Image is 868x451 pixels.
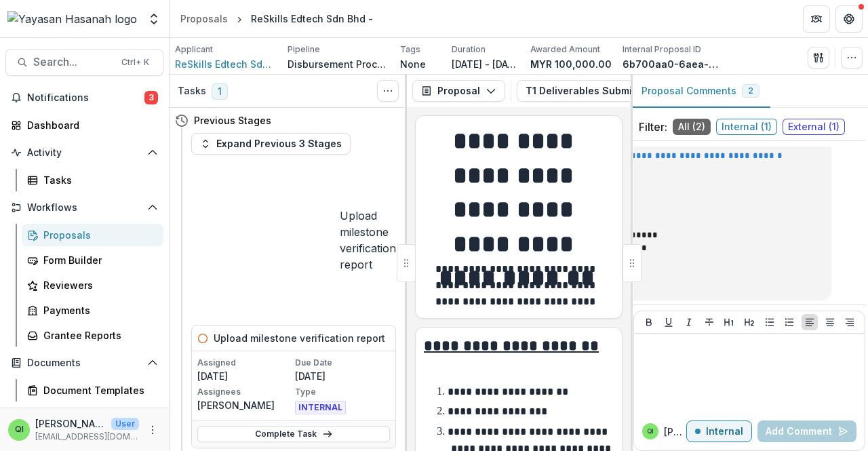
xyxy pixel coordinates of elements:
[119,55,152,70] div: Ctrl + K
[803,5,830,33] button: Partners
[631,75,770,108] button: Proposal Comments
[251,12,373,26] div: ReSkills Edtech Sdn Bhd -
[22,299,163,321] a: Payments
[5,407,163,429] button: Open Contacts
[22,324,163,347] a: Grantee Reports
[641,314,657,330] button: Bold
[639,119,667,135] p: Filter:
[288,57,389,71] p: Disbursement Process
[762,314,778,330] button: Bullet List
[22,379,163,401] a: Document Templates
[673,119,711,135] span: All ( 2 )
[7,11,137,27] img: Yayasan Hasanah logo
[22,169,163,191] a: Tasks
[452,57,519,71] p: [DATE] - [DATE]
[842,314,858,330] button: Align Right
[681,314,697,330] button: Italicize
[35,431,139,443] p: [EMAIL_ADDRESS][DOMAIN_NAME]
[43,228,153,242] div: Proposals
[5,87,163,109] button: Notifications3
[43,383,153,397] div: Document Templates
[180,12,228,26] div: Proposals
[197,369,292,383] p: [DATE]
[175,9,378,28] nav: breadcrumb
[214,331,385,345] h5: Upload milestone verification report
[22,249,163,271] a: Form Builder
[43,303,153,317] div: Payments
[757,420,856,442] button: Add Comment
[400,43,420,56] p: Tags
[377,80,399,102] button: Toggle View Cancelled Tasks
[706,426,743,437] p: Internal
[783,119,845,135] span: External ( 1 )
[295,386,390,398] p: Type
[452,43,486,56] p: Duration
[295,401,346,414] span: INTERNAL
[721,314,737,330] button: Heading 1
[835,5,863,33] button: Get Help
[660,314,677,330] button: Underline
[27,92,144,104] span: Notifications
[22,224,163,246] a: Proposals
[509,284,823,294] p: [DATE] 5:34 PM • [DATE]
[144,91,158,104] span: 3
[5,197,163,218] button: Open Workflows
[197,398,292,412] p: [PERSON_NAME]
[212,83,228,100] span: 1
[33,56,113,68] span: Search...
[43,253,153,267] div: Form Builder
[400,57,426,71] p: None
[178,85,206,97] h3: Tasks
[197,386,292,398] p: Assignees
[802,314,818,330] button: Align Left
[5,114,163,136] a: Dashboard
[741,314,757,330] button: Heading 2
[22,274,163,296] a: Reviewers
[27,202,142,214] span: Workflows
[701,314,717,330] button: Strike
[15,425,24,434] div: Qistina Izahan
[530,57,612,71] p: MYR 100,000.00
[144,5,163,33] button: Open entity switcher
[412,80,505,102] button: Proposal
[623,57,724,71] p: 6b700aa0-6aea-49e9-8bc4-012676986362
[530,43,600,56] p: Awarded Amount
[295,357,390,369] p: Due Date
[27,357,142,369] span: Documents
[191,133,351,155] button: Expand Previous 3 Stages
[716,119,777,135] span: Internal ( 1 )
[197,357,292,369] p: Assigned
[175,9,233,28] a: Proposals
[340,208,396,273] h4: Upload milestone verification report
[517,80,701,102] button: T1 Deliverables Submission
[664,425,686,439] p: [PERSON_NAME]
[194,113,271,128] h4: Previous Stages
[748,86,753,96] span: 2
[43,328,153,342] div: Grantee Reports
[175,57,277,71] a: ReSkills Edtech Sdn Bhd
[27,147,142,159] span: Activity
[5,352,163,374] button: Open Documents
[623,43,701,56] p: Internal Proposal ID
[175,43,213,56] p: Applicant
[822,314,838,330] button: Align Center
[144,422,161,438] button: More
[686,420,752,442] button: Internal
[111,418,139,430] p: User
[35,416,106,431] p: [PERSON_NAME]
[781,314,797,330] button: Ordered List
[5,142,163,163] button: Open Activity
[27,118,153,132] div: Dashboard
[295,369,390,383] p: [DATE]
[647,428,654,435] div: Qistina Izahan
[43,173,153,187] div: Tasks
[43,278,153,292] div: Reviewers
[288,43,320,56] p: Pipeline
[5,49,163,76] button: Search...
[197,426,390,442] a: Complete Task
